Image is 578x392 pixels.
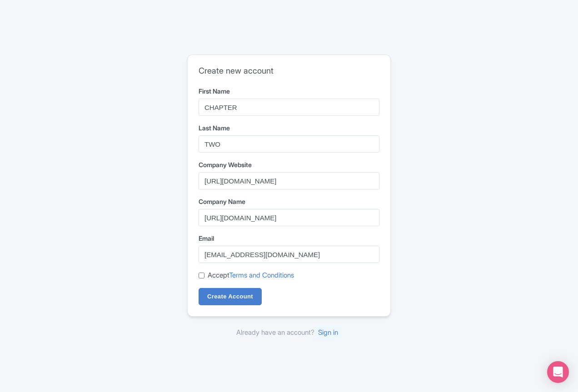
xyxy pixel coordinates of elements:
div: Already have an account? [187,327,391,338]
label: Last Name [199,123,379,133]
input: example.com [199,172,379,189]
a: Sign in [314,324,342,340]
h2: Create new account [199,66,379,76]
input: Create Account [199,288,262,305]
label: Company Name [199,197,379,206]
div: Open Intercom Messenger [547,361,569,383]
label: Accept [208,270,294,281]
label: Email [199,233,379,243]
label: First Name [199,86,379,96]
label: Company Website [199,160,379,169]
a: Terms and Conditions [229,271,294,279]
input: username@example.com [199,246,379,263]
